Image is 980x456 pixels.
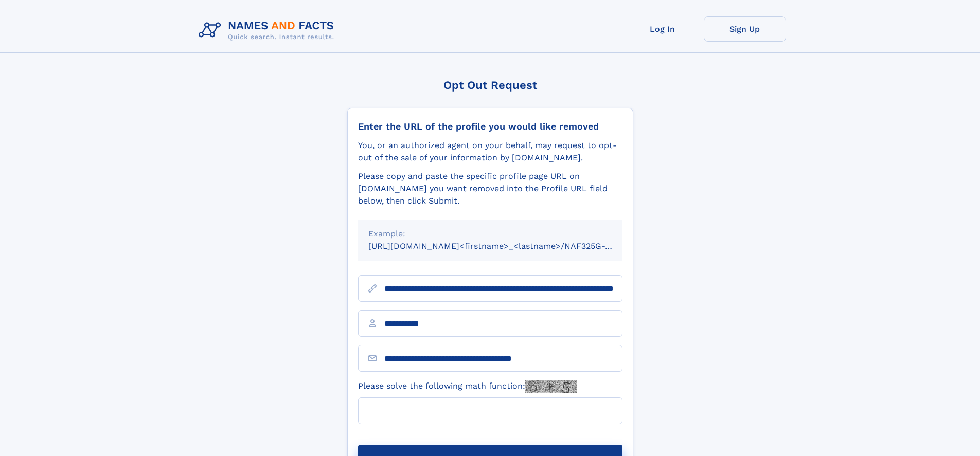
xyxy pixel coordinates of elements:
[358,380,577,393] label: Please solve the following math function:
[358,170,622,207] div: Please copy and paste the specific profile page URL on [DOMAIN_NAME] you want removed into the Pr...
[621,16,704,42] a: Log In
[358,121,622,132] div: Enter the URL of the profile you would like removed
[194,16,343,44] img: Logo Names and Facts
[368,241,642,251] small: [URL][DOMAIN_NAME]<firstname>_<lastname>/NAF325G-xxxxxxxx
[704,16,786,42] a: Sign Up
[347,79,633,92] div: Opt Out Request
[368,228,612,240] div: Example:
[358,139,622,164] div: You, or an authorized agent on your behalf, may request to opt-out of the sale of your informatio...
